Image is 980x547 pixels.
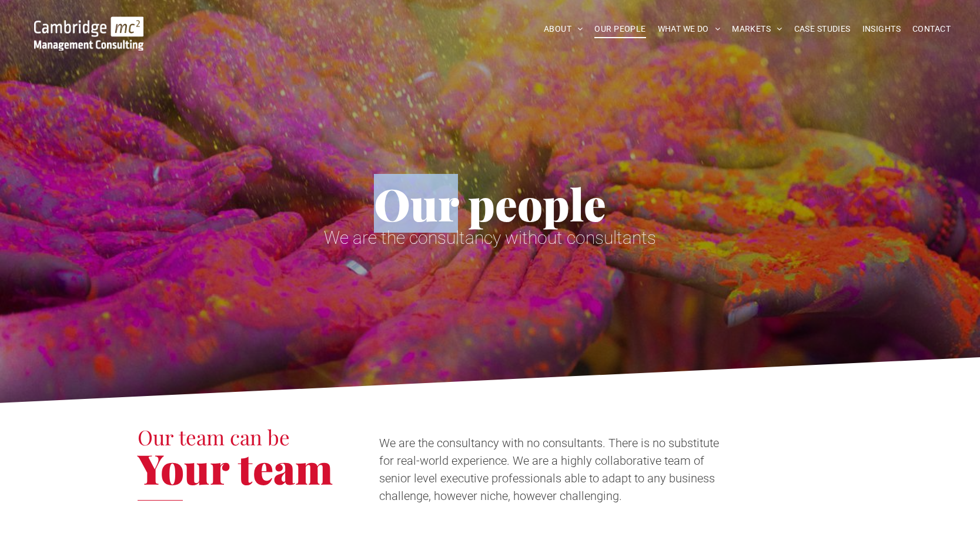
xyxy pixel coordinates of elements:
[857,20,907,38] a: INSIGHTS
[138,423,290,451] span: Our team can be
[907,20,956,38] a: CONTACT
[34,16,143,51] img: Go to Homepage
[138,440,333,495] span: Your team
[324,227,656,248] span: We are the consultancy without consultants
[652,20,727,38] a: WHAT WE DO
[374,174,606,233] span: Our people
[726,20,788,38] a: MARKETS
[34,18,143,31] a: Your Business Transformed | Cambridge Management Consulting
[588,20,651,38] a: OUR PEOPLE
[788,20,857,38] a: CASE STUDIES
[538,20,589,38] a: ABOUT
[379,436,719,503] span: We are the consultancy with no consultants. There is no substitute for real-world experience. We ...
